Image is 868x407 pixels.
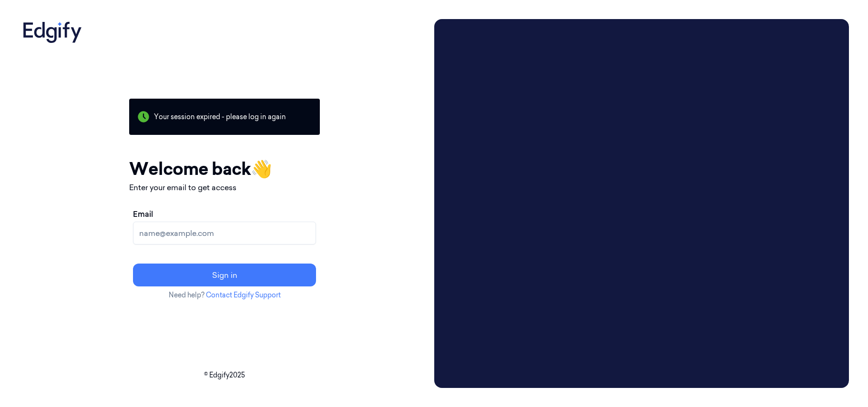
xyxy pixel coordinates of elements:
label: Email [133,208,153,220]
a: Contact Edgify Support [206,291,281,299]
button: Sign in [133,264,316,286]
input: name@example.com [133,222,316,244]
div: Your session expired - please log in again [129,99,320,135]
p: Need help? [129,290,320,300]
p: Enter your email to get access [129,182,320,193]
h1: Welcome back 👋 [129,156,320,182]
p: © Edgify 2025 [19,370,430,380]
